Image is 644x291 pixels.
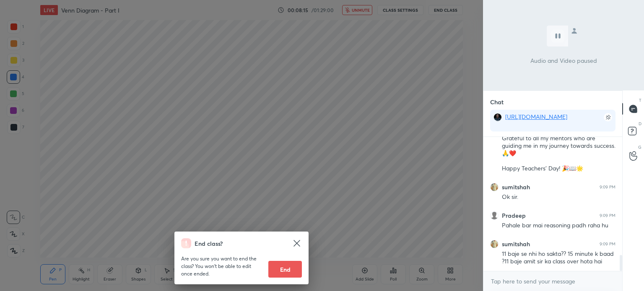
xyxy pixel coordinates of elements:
[502,240,530,248] h6: sumitshah
[195,239,223,248] h4: End class?
[483,91,510,113] p: Chat
[502,221,615,230] div: Pahale bar mai reasoning padh raha hu
[600,242,615,247] div: 9:09 PM
[505,113,567,121] a: [URL][DOMAIN_NAME]
[530,56,597,65] p: Audio and Video paused
[483,137,622,271] div: grid
[268,261,302,278] button: End
[502,250,615,266] div: 11 baje se nhi ho sakta?? 15 minute k baad ?11 baje amit sir ka class over hota hai
[600,213,615,218] div: 9:09 PM
[639,121,641,127] p: D
[502,193,615,201] div: Ok sir.
[493,113,502,121] img: a66458c536b8458bbb59fb65c32c454b.jpg
[638,144,641,150] p: G
[502,112,615,173] div: 👩‍🏫In every phase of life, a teacher guides us, inspires us & shows the right path. 🌱✨ Grateful t...
[181,255,262,278] p: Are you sure you want to end the class? You won’t be able to edit once ended.
[490,240,499,248] img: 0fd9ff8380ef4da6939a3e17cd73c767.jpg
[490,211,499,220] img: default.png
[490,183,499,191] img: 0fd9ff8380ef4da6939a3e17cd73c767.jpg
[600,185,615,190] div: 9:09 PM
[639,97,641,103] p: T
[502,183,530,191] h6: sumitshah
[502,212,526,219] h6: Pradeep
